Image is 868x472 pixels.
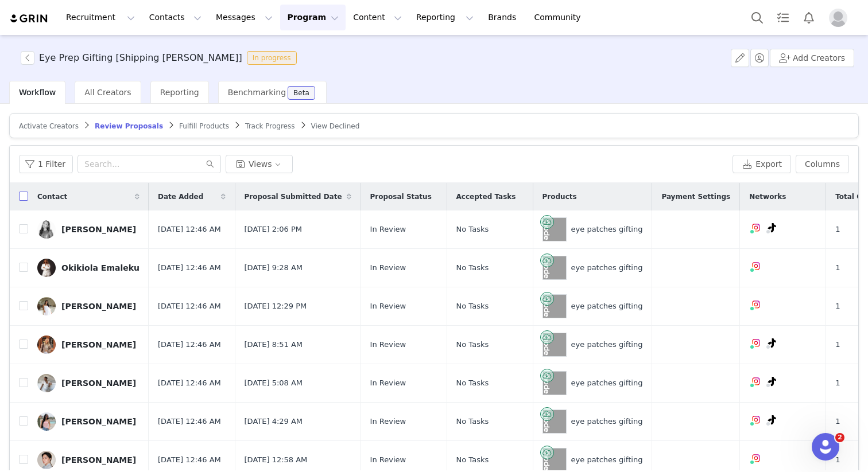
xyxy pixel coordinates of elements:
[61,455,136,465] div: [PERSON_NAME]
[456,454,524,466] div: No Tasks
[37,451,139,469] a: [PERSON_NAME]
[37,412,139,431] a: [PERSON_NAME]
[245,339,303,350] span: [DATE] 8:51 AM
[247,51,297,65] span: In progress
[571,416,643,427] div: eye patches gifting
[61,302,136,311] div: [PERSON_NAME]
[770,5,796,30] a: Tasks
[571,262,643,274] div: eye patches gifting
[822,9,859,27] button: Profile
[61,340,136,349] div: [PERSON_NAME]
[158,262,221,274] span: [DATE] 12:46 AM
[158,301,221,312] span: [DATE] 12:46 AM
[158,339,221,350] span: [DATE] 12:46 AM
[245,262,303,274] span: [DATE] 9:28 AM
[829,9,847,27] img: placeholder-profile.jpg
[346,5,409,30] button: Content
[37,192,67,202] span: Contact
[19,155,73,173] button: 1 Filter
[370,301,406,312] span: In Review
[661,192,730,202] span: Payment Settings
[59,5,142,30] button: Recruitment
[37,220,139,239] a: [PERSON_NAME]
[456,339,524,350] div: No Tasks
[158,454,221,466] span: [DATE] 12:46 AM
[37,374,139,392] a: [PERSON_NAME]
[61,379,136,388] div: [PERSON_NAME]
[543,218,566,241] img: Product Image
[456,416,524,427] div: No Tasks
[37,297,56,315] img: cb6e155c-f54d-448c-a1c5-016593464cbe.jpg
[9,13,49,24] img: grin logo
[37,374,56,392] img: 981b862b-9f0d-4f9b-ac80-1b589e786ee9.jpg
[209,5,280,30] button: Messages
[245,301,307,312] span: [DATE] 12:29 PM
[158,192,203,202] span: Date Added
[543,448,566,471] img: Product Image
[245,192,342,202] span: Proposal Submitted Date
[61,225,136,234] div: [PERSON_NAME]
[543,295,566,318] img: Product Image
[456,192,516,202] span: Accepted Tasks
[571,224,643,235] div: eye patches gifting
[370,416,406,427] span: In Review
[280,5,346,30] button: Program
[84,88,131,97] span: All Creators
[481,5,526,30] a: Brands
[745,5,770,30] button: Search
[39,51,242,65] h3: Eye Prep Gifting [Shipping [PERSON_NAME]]
[370,192,432,202] span: Proposal Status
[456,224,524,235] div: No Tasks
[543,372,566,395] img: Product Image
[21,51,301,65] span: [object Object]
[37,220,56,239] img: cea0604c-e228-45e1-a185-ab8a92ce5883.jpg
[61,417,136,426] div: [PERSON_NAME]
[311,122,360,130] span: View Declined
[543,410,566,433] img: Product Image
[37,412,56,431] img: bd4d2ada-4ca8-4530-9550-ebac2a224c4f.jpg
[228,88,286,97] span: Benchmarking
[245,122,294,130] span: Track Progress
[158,416,221,427] span: [DATE] 12:46 AM
[77,155,221,173] input: Search...
[370,377,406,389] span: In Review
[370,262,406,274] span: In Review
[293,89,309,96] div: Beta
[542,192,577,202] span: Products
[19,122,79,130] span: Activate Creators
[226,155,293,173] button: Views
[158,377,221,389] span: [DATE] 12:46 AM
[61,263,139,272] div: Okikiola Emaleku
[37,259,139,277] a: Okikiola Emaleku
[179,122,229,130] span: Fulfill Products
[245,224,302,235] span: [DATE] 2:06 PM
[749,192,786,202] span: Networks
[160,88,199,97] span: Reporting
[835,433,844,442] span: 2
[812,433,839,461] iframe: Intercom live chat
[571,301,643,312] div: eye patches gifting
[37,259,56,277] img: cbc40a76-1472-4b82-b4ff-a09374651844.jpg
[733,155,791,173] button: Export
[95,122,163,130] span: Review Proposals
[245,377,303,389] span: [DATE] 5:08 AM
[456,262,524,274] div: No Tasks
[19,88,56,97] span: Workflow
[37,297,139,315] a: [PERSON_NAME]
[245,454,308,466] span: [DATE] 12:58 AM
[206,160,214,168] i: icon: search
[543,256,566,279] img: Product Image
[370,339,406,350] span: In Review
[158,224,221,235] span: [DATE] 12:46 AM
[796,155,849,173] button: Columns
[770,49,854,67] button: Add Creators
[571,377,643,389] div: eye patches gifting
[370,224,406,235] span: In Review
[571,339,643,350] div: eye patches gifting
[543,333,566,356] img: Product Image
[245,416,303,427] span: [DATE] 4:29 AM
[528,5,593,30] a: Community
[796,5,821,30] button: Notifications
[370,454,406,466] span: In Review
